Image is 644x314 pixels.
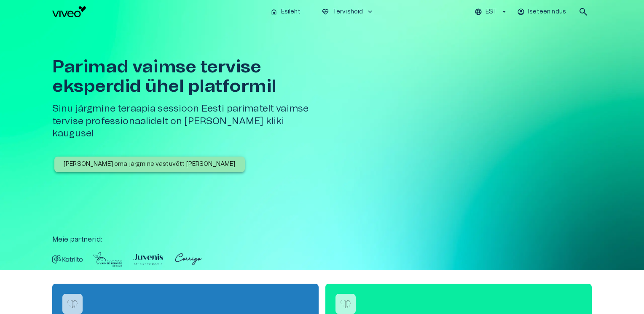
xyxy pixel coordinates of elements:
img: Broneeri psühhiaatri visiit logo [339,298,352,310]
span: search [578,7,588,17]
span: ecg_heart [322,8,329,16]
span: home [270,8,278,16]
img: Viveo logo [52,6,86,17]
button: Iseteenindus [516,6,568,18]
img: Broneeri psühholoogi visiit logo [66,298,79,310]
h1: Parimad vaimse tervise eksperdid ühel platformil [52,57,325,96]
p: Esileht [281,8,301,16]
a: Navigate to homepage [52,6,263,17]
button: homeEsileht [267,6,305,18]
p: [PERSON_NAME] oma järgmine vastuvõtt [PERSON_NAME] [64,160,236,169]
p: Tervishoid [333,8,363,16]
p: Meie partnerid : [52,234,592,245]
p: EST [486,8,497,16]
button: open search modal [575,3,592,20]
button: EST [473,6,509,18]
h5: Sinu järgmine teraapia sessioon Eesti parimatelt vaimse tervise professionaalidelt on [PERSON_NAM... [52,103,325,140]
img: Partner logo [52,251,83,267]
img: Partner logo [93,251,123,267]
button: ecg_heartTervishoidkeyboard_arrow_down [318,6,378,18]
img: Partner logo [133,251,163,267]
img: Partner logo [173,251,204,267]
p: Iseteenindus [528,8,566,16]
span: keyboard_arrow_down [366,8,374,16]
button: [PERSON_NAME] oma järgmine vastuvõtt [PERSON_NAME] [54,157,245,172]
